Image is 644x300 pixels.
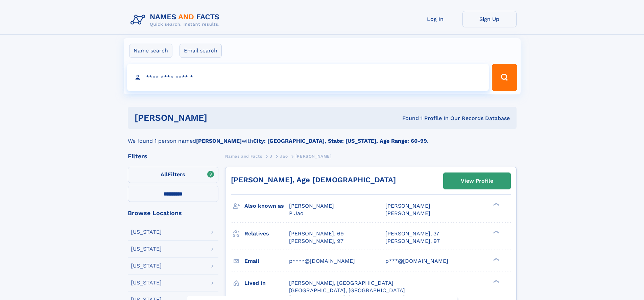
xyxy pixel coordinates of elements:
[280,152,288,160] a: Jao
[253,138,427,144] b: City: [GEOGRAPHIC_DATA], State: [US_STATE], Age Range: 60-99
[385,210,430,216] span: [PERSON_NAME]
[462,11,517,27] a: Sign Up
[196,138,242,144] b: [PERSON_NAME]
[492,230,500,234] div: ❯
[131,263,162,269] div: [US_STATE]
[270,154,272,159] span: J
[127,64,489,91] input: search input
[244,277,289,289] h3: Lived in
[135,114,305,122] h1: [PERSON_NAME]
[128,153,218,159] div: Filters
[161,171,168,178] span: All
[289,210,304,216] span: P Jao
[492,257,500,261] div: ❯
[385,258,448,264] span: p***@[DOMAIN_NAME]
[461,173,493,189] div: View Profile
[280,154,288,159] span: Jao
[128,167,218,183] label: Filters
[385,203,430,209] span: [PERSON_NAME]
[289,237,343,245] a: [PERSON_NAME], 97
[129,44,172,58] label: Name search
[131,246,162,252] div: [US_STATE]
[128,11,225,29] img: Logo Names and Facts
[289,287,405,294] span: [GEOGRAPHIC_DATA], [GEOGRAPHIC_DATA]
[244,228,289,239] h3: Relatives
[289,203,334,209] span: [PERSON_NAME]
[492,279,500,283] div: ❯
[492,64,517,91] button: Search Button
[408,11,462,27] a: Log In
[385,237,440,245] a: [PERSON_NAME], 97
[128,129,517,145] div: We found 1 person named with .
[180,44,222,58] label: Email search
[131,229,162,235] div: [US_STATE]
[295,154,332,159] span: [PERSON_NAME]
[492,202,500,207] div: ❯
[231,176,396,184] a: [PERSON_NAME], Age [DEMOGRAPHIC_DATA]
[305,115,510,122] div: Found 1 Profile In Our Records Database
[244,255,289,267] h3: Email
[128,210,218,216] div: Browse Locations
[385,230,439,237] a: [PERSON_NAME], 37
[289,230,344,237] a: [PERSON_NAME], 69
[270,152,272,160] a: J
[289,280,393,286] span: [PERSON_NAME], [GEOGRAPHIC_DATA]
[244,200,289,212] h3: Also known as
[225,152,262,160] a: Names and Facts
[131,280,162,285] div: [US_STATE]
[444,173,510,189] a: View Profile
